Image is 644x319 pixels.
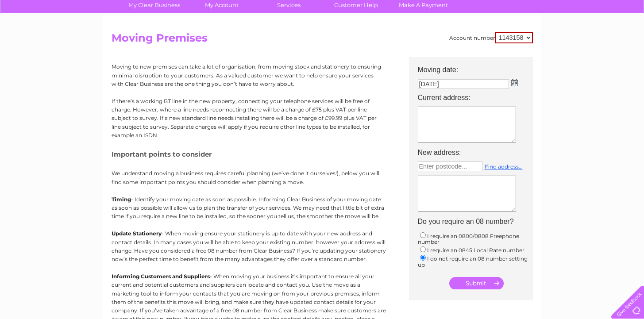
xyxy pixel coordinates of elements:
[112,97,386,139] p: If there’s a working BT line in the new property, connecting your telephone services will be free...
[112,150,386,158] h5: Important points to consider
[113,5,532,43] div: Clear Business is a trading name of Verastar Limited (registered in [GEOGRAPHIC_DATA] No. 3667643...
[413,215,537,228] th: Do you require an 08 number?
[615,38,636,44] a: Log out
[510,38,530,44] a: Energy
[535,38,562,44] a: Telecoms
[413,91,537,104] th: Current address:
[413,146,537,159] th: New address:
[413,57,537,77] th: Moving date:
[585,38,607,44] a: Contact
[567,38,580,44] a: Blog
[112,230,162,237] b: Update Stationery
[112,229,386,263] p: - When moving ensure your stationery is up to date with your new address and contact details. In ...
[112,62,386,88] p: Moving to new premises can take a lot of organisation, from moving stock and stationery to ensuri...
[112,195,386,221] p: - Identify your moving date as soon as possible. Informing Clear Business of your moving date as ...
[511,79,518,86] img: ...
[112,196,131,203] b: Timing
[413,229,537,270] td: I require an 0800/0808 Freephone number I require an 0845 Local Rate number I do not require an 0...
[23,23,68,50] img: logo.png
[488,38,505,44] a: Water
[112,169,386,186] p: We understand moving a business requires careful planning (we’ve done it ourselves!), below you w...
[449,32,533,43] div: Account number
[112,32,533,49] h2: Moving Premises
[112,273,210,280] b: Informing Customers and Suppliers
[449,277,504,289] input: Submit
[485,163,523,170] a: Find address...
[477,4,538,15] a: 0333 014 3131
